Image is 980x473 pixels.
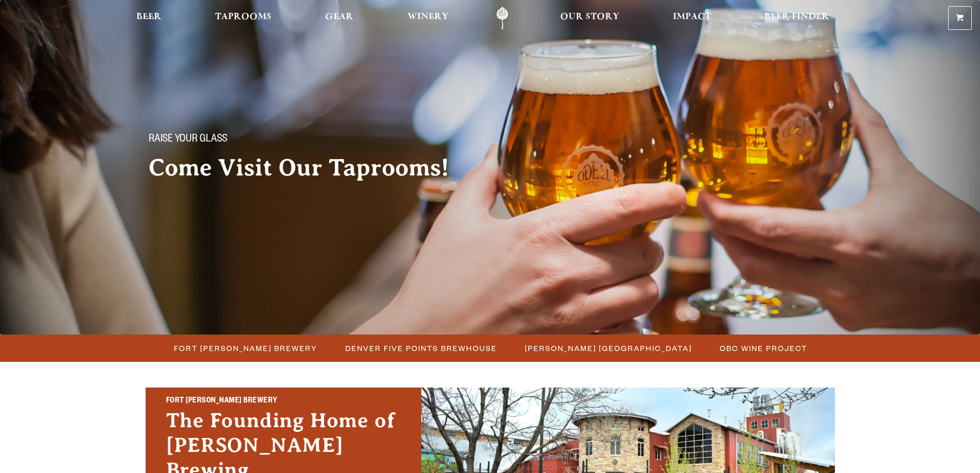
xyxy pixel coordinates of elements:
[325,13,353,21] span: Gear
[208,7,278,30] a: Taprooms
[720,341,807,356] span: OBC Wine Project
[407,13,449,21] span: Winery
[666,7,718,30] a: Impact
[130,7,168,30] a: Beer
[318,7,360,30] a: Gear
[525,341,692,356] span: [PERSON_NAME] [GEOGRAPHIC_DATA]
[519,341,697,356] a: [PERSON_NAME] [GEOGRAPHIC_DATA]
[149,155,470,181] h2: Come Visit Our Taprooms!
[345,341,497,356] span: Denver Five Points Brewhouse
[174,341,317,356] span: Fort [PERSON_NAME] Brewery
[166,395,401,408] h2: Fort [PERSON_NAME] Brewery
[149,133,227,147] span: Raise your glass
[714,341,812,356] a: OBC Wine Project
[339,341,502,356] a: Denver Five Points Brewhouse
[215,13,272,21] span: Taprooms
[673,13,711,21] span: Impact
[136,13,162,21] span: Beer
[560,13,619,21] span: Our Story
[554,7,626,30] a: Our Story
[483,7,522,30] a: Odell Home
[168,341,323,356] a: Fort [PERSON_NAME] Brewery
[764,13,829,21] span: Beer Finder
[401,7,455,30] a: Winery
[758,7,836,30] a: Beer Finder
